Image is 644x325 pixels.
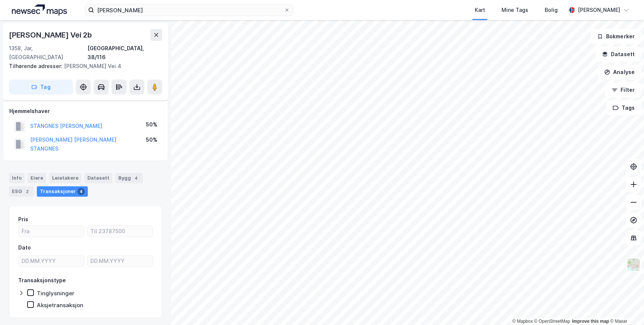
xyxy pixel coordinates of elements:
[605,83,641,97] button: Filter
[87,255,153,267] input: DD.MM.YYYY
[475,6,485,15] div: Kart
[578,6,620,15] div: [PERSON_NAME]
[115,173,143,183] div: Bygg
[18,215,28,224] div: Pris
[545,6,558,15] div: Bolig
[12,4,67,16] img: logo.a4113a55bc3d86da70a041830d287a7e.svg
[146,135,157,144] div: 50%
[87,226,153,237] input: Til 23787500
[19,255,84,267] input: DD.MM.YYYY
[28,173,46,183] div: Eiere
[87,44,162,62] div: [GEOGRAPHIC_DATA], 38/116
[606,100,641,115] button: Tags
[9,62,156,71] div: [PERSON_NAME] Vei 4
[37,302,83,309] div: Aksjetransaksjon
[18,243,31,252] div: Dato
[9,186,34,197] div: ESG
[77,188,85,195] div: 4
[132,174,140,182] div: 4
[502,6,528,15] div: Mine Tags
[512,319,533,324] a: Mapbox
[591,29,641,44] button: Bokmerker
[596,47,641,62] button: Datasett
[19,226,84,237] input: Fra
[146,120,157,129] div: 50%
[18,276,66,285] div: Transaksjonstype
[9,80,73,94] button: Tag
[49,173,81,183] div: Leietakere
[627,258,641,272] img: Z
[534,319,570,324] a: OpenStreetMap
[84,173,112,183] div: Datasett
[598,65,641,80] button: Analyse
[9,63,64,69] span: Tilhørende adresser:
[9,29,93,41] div: [PERSON_NAME] Vei 2b
[9,107,162,116] div: Hjemmelshaver
[9,44,87,62] div: 1358, Jar, [GEOGRAPHIC_DATA]
[9,173,25,183] div: Info
[37,290,74,297] div: Tinglysninger
[94,4,284,16] input: Søk på adresse, matrikkel, gårdeiere, leietakere eller personer
[572,319,609,324] a: Improve this map
[23,188,31,195] div: 2
[37,186,88,197] div: Transaksjoner
[607,289,644,325] iframe: Chat Widget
